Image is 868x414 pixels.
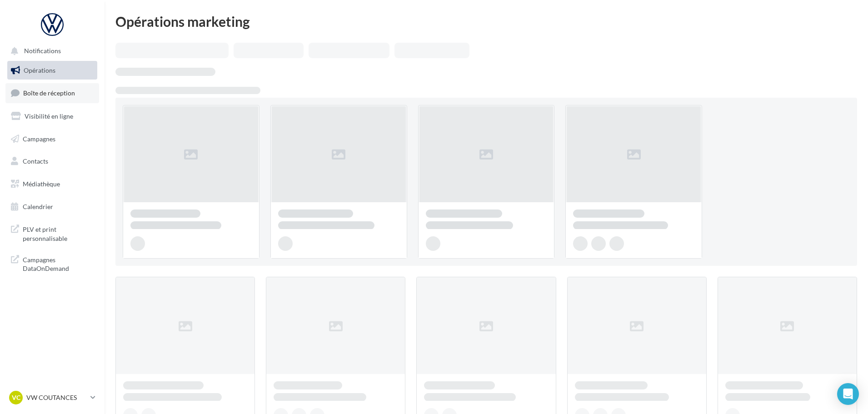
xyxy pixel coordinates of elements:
[115,15,857,28] div: Opérations marketing
[837,383,859,405] div: Open Intercom Messenger
[5,219,99,246] a: PLV et print personnalisable
[7,389,97,406] a: VC VW COUTANCES
[5,83,99,103] a: Boîte de réception
[23,135,55,142] span: Campagnes
[5,107,99,126] a: Visibilité en ligne
[23,254,94,273] span: Campagnes DataOnDemand
[24,66,55,74] span: Opérations
[24,47,61,55] span: Notifications
[26,393,87,402] p: VW COUTANCES
[23,203,53,210] span: Calendrier
[5,130,99,149] a: Campagnes
[23,89,75,97] span: Boîte de réception
[23,180,60,188] span: Médiathèque
[23,223,94,243] span: PLV et print personnalisable
[5,61,99,80] a: Opérations
[12,393,20,402] span: VC
[25,112,73,120] span: Visibilité en ligne
[5,175,99,194] a: Médiathèque
[5,152,99,171] a: Contacts
[5,197,99,216] a: Calendrier
[23,157,48,165] span: Contacts
[5,250,99,277] a: Campagnes DataOnDemand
